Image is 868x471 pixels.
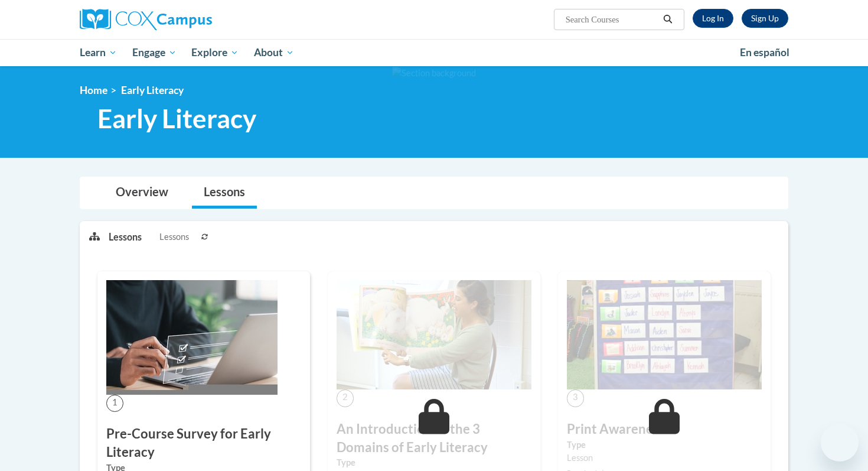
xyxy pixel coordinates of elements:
span: About [254,46,294,60]
img: Cox Campus [80,9,212,30]
a: Engage [125,39,184,66]
img: Course Image [106,280,278,395]
span: 2 [337,389,354,407]
span: Lessons [159,230,189,243]
button: Search [659,12,677,27]
div: Lesson [567,451,762,464]
a: Explore [184,39,246,66]
label: Type [567,438,762,451]
h3: An Introduction to the 3 Domains of Early Literacy [337,420,531,457]
iframe: Button to launch messaging window [821,424,859,462]
span: Early Literacy [97,103,256,134]
span: Engage [132,46,177,60]
a: Cox Campus [80,9,304,30]
p: Lessons [109,230,142,243]
input: Search Courses [564,12,659,27]
a: Register [742,9,788,28]
a: Overview [104,177,180,209]
div: Main menu [62,39,806,66]
img: Course Image [337,280,531,390]
a: Lessons [192,177,257,209]
span: En español [740,46,789,59]
a: Log In [693,9,733,28]
span: 1 [106,395,123,412]
span: Learn [80,46,117,60]
a: Home [80,84,107,96]
span: 3 [567,389,584,407]
h3: Pre-Course Survey for Early Literacy [106,425,301,462]
span: Early Literacy [121,84,184,96]
span: Explore [191,46,239,60]
a: En español [732,40,797,65]
a: Learn [72,39,125,66]
a: About [246,39,302,66]
h3: Print Awareness [567,420,762,438]
img: Course Image [567,280,762,390]
img: Section background [392,67,476,80]
label: Type [337,456,531,469]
